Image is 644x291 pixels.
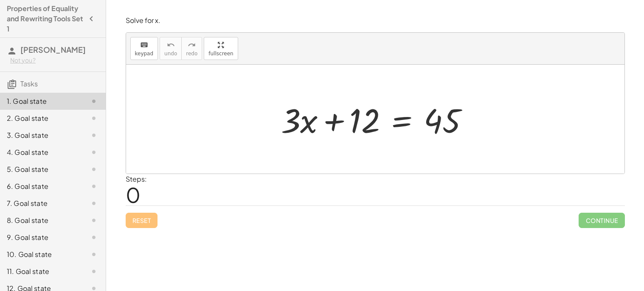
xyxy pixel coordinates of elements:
span: Tasks [20,79,38,88]
i: Task not started. [89,215,99,225]
i: Task not started. [89,96,99,106]
i: Task not started. [89,198,99,208]
span: keypad [135,51,154,57]
button: keyboardkeypad [130,37,158,60]
i: Task not started. [89,232,99,242]
label: Steps: [126,174,147,183]
div: 1. Goal state [7,96,75,106]
i: Task not started. [89,266,99,277]
div: 9. Goal state [7,232,75,242]
h4: Properties of Equality and Rewriting Tools Set 1 [7,3,84,34]
div: Not you? [10,56,99,65]
button: redoredo [181,37,202,60]
i: Task not started. [89,130,99,140]
div: 6. Goal state [7,181,75,191]
i: Task not started. [89,181,99,191]
div: 7. Goal state [7,198,75,208]
span: undo [164,51,177,57]
div: 10. Goal state [7,249,75,260]
div: 11. Goal state [7,266,75,277]
i: keyboard [140,40,148,50]
span: fullscreen [208,51,233,57]
div: 2. Goal state [7,113,75,123]
i: Task not started. [89,147,99,157]
i: Task not started. [89,164,99,174]
p: Solve for x. [126,16,625,26]
span: 0 [126,182,141,208]
button: undoundo [160,37,182,60]
div: 3. Goal state [7,130,75,140]
i: undo [167,40,175,50]
div: 5. Goal state [7,164,75,174]
i: Task not started. [89,113,99,123]
button: fullscreen [204,37,238,60]
span: redo [186,51,197,57]
div: 4. Goal state [7,147,75,157]
i: Task not started. [89,249,99,260]
i: redo [188,40,196,50]
span: [PERSON_NAME] [20,45,86,54]
div: 8. Goal state [7,215,75,225]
